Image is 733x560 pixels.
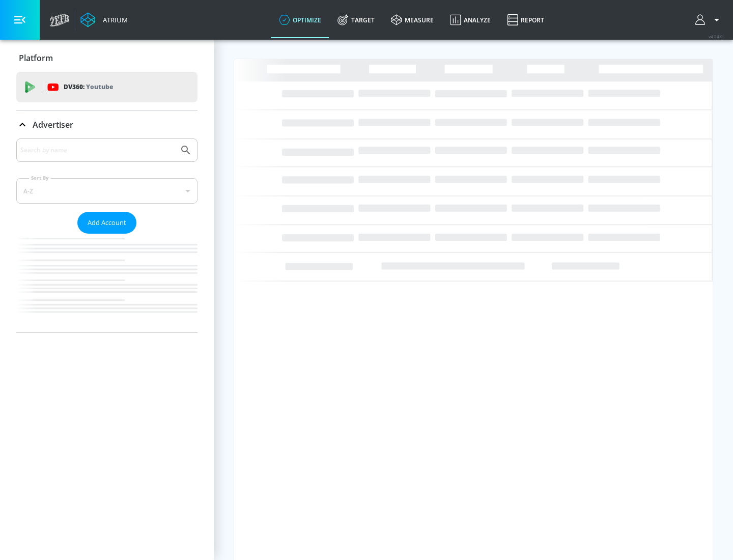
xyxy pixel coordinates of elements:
div: Advertiser [16,138,198,332]
a: Atrium [80,12,128,27]
nav: list of Advertiser [16,234,198,332]
div: Platform [16,44,198,72]
div: DV360: Youtube [16,72,198,102]
a: measure [383,2,442,38]
span: Add Account [88,217,126,229]
label: Sort By [29,175,51,181]
a: Target [329,2,383,38]
p: Platform [19,52,53,64]
p: DV360: [64,81,113,93]
a: Analyze [442,2,499,38]
p: Youtube [86,81,113,92]
div: Advertiser [16,110,198,139]
div: A-Z [16,178,198,204]
p: Advertiser [33,119,73,130]
input: Search by name [20,144,175,157]
div: Atrium [99,15,128,24]
a: Report [499,2,552,38]
button: Add Account [77,212,136,234]
a: optimize [271,2,329,38]
span: v 4.24.0 [709,34,723,39]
